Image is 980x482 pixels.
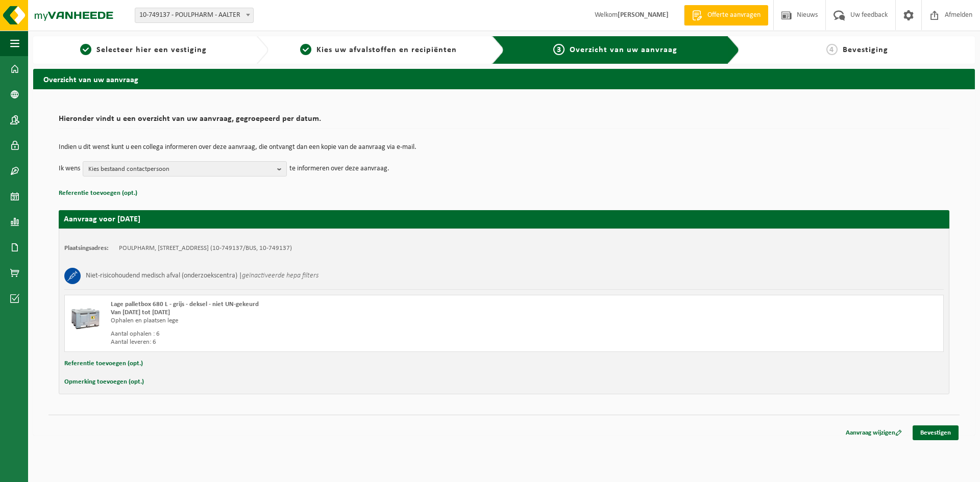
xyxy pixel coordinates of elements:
[242,272,318,280] i: geïnactiveerde hepa filters
[684,5,768,26] a: Offerte aanvragen
[111,301,259,308] span: Lage palletbox 680 L - grijs - deksel - niet UN-gekeurd
[274,44,483,56] a: 2Kies uw afvalstoffen en recipiënten
[570,46,677,54] span: Overzicht van uw aanvraag
[96,46,207,54] span: Selecteer hier een vestiging
[135,8,254,23] span: 10-749137 - POULPHARM - AALTER
[88,162,273,177] span: Kies bestaand contactpersoon
[64,375,144,389] button: Opmerking toevoegen (opt.)
[838,425,910,440] a: Aanvraag wijzigen
[64,245,109,251] strong: Plaatsingsadres:
[86,268,318,284] h3: Niet-risicohoudend medisch afval (onderzoekscentra) |
[111,309,170,316] strong: Van [DATE] tot [DATE]
[59,161,80,176] p: Ik wens
[553,44,565,55] span: 3
[38,44,248,56] a: 1Selecteer hier een vestiging
[111,338,545,346] div: Aantal leveren: 6
[300,44,311,55] span: 2
[70,300,101,331] img: PB-LB-0680-HPE-GY-11.png
[80,44,91,55] span: 1
[83,161,287,176] button: Kies bestaand contactpersoon
[843,46,888,54] span: Bevestiging
[59,187,137,200] button: Referentie toevoegen (opt.)
[618,11,669,19] strong: [PERSON_NAME]
[913,425,959,440] a: Bevestigen
[705,10,763,20] span: Offerte aanvragen
[33,69,975,89] h2: Overzicht van uw aanvraag
[111,317,545,325] div: Ophalen en plaatsen lege
[64,357,143,370] button: Referentie toevoegen (opt.)
[826,44,838,55] span: 4
[64,215,140,223] strong: Aanvraag voor [DATE]
[119,244,292,252] td: POULPHARM, [STREET_ADDRESS] (10-749137/BUS, 10-749137)
[316,46,457,54] span: Kies uw afvalstoffen en recipiënten
[111,330,545,338] div: Aantal ophalen : 6
[289,161,389,176] p: te informeren over deze aanvraag.
[59,144,949,151] p: Indien u dit wenst kunt u een collega informeren over deze aanvraag, die ontvangt dan een kopie v...
[59,115,949,129] h2: Hieronder vindt u een overzicht van uw aanvraag, gegroepeerd per datum.
[135,8,253,22] span: 10-749137 - POULPHARM - AALTER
